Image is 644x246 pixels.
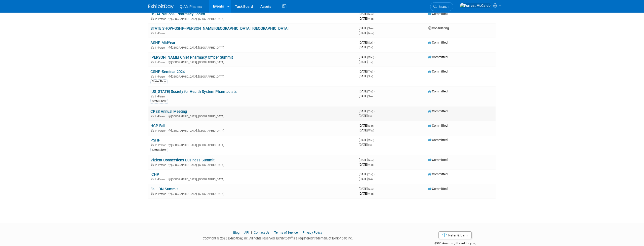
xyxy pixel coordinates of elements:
div: [GEOGRAPHIC_DATA], [GEOGRAPHIC_DATA] [150,60,355,64]
span: [DATE] [359,172,375,176]
span: [DATE] [359,74,373,78]
span: QuVa Pharma [180,5,202,9]
span: [DATE] [359,55,376,59]
img: In-Person Event [151,115,154,117]
span: [DATE] [359,89,375,93]
span: - [375,158,376,162]
a: CSHP-Seminar 2024 [150,69,185,74]
img: In-Person Event [151,17,154,20]
span: Committed [428,89,448,93]
a: Blog [233,231,239,234]
span: [DATE] [359,17,374,20]
span: Committed [428,187,448,191]
a: Terms of Service [274,231,298,234]
span: In-Person [155,129,168,132]
a: HSCA National Pharmacy Forum [150,12,205,16]
span: [DATE] [359,138,376,142]
span: (Thu) [368,61,373,63]
span: [DATE] [359,143,372,147]
span: Committed [428,55,448,59]
img: Forrest McCaleb [460,3,491,8]
span: (Thu) [368,46,373,49]
span: (Thu) [368,70,373,73]
div: [GEOGRAPHIC_DATA], [GEOGRAPHIC_DATA] [150,114,355,118]
span: (Mon) [368,159,374,161]
span: [DATE] [359,94,373,98]
img: ExhibitDay [148,4,174,9]
span: - [375,124,376,127]
span: (Sat) [368,178,373,181]
span: In-Person [155,163,168,167]
span: [DATE] [359,12,376,16]
div: State Show [150,99,168,103]
div: [GEOGRAPHIC_DATA], [GEOGRAPHIC_DATA] [150,74,355,78]
div: [GEOGRAPHIC_DATA], [GEOGRAPHIC_DATA] [150,143,355,147]
div: [GEOGRAPHIC_DATA], [GEOGRAPHIC_DATA] [150,45,355,49]
span: In-Person [155,17,168,21]
span: Committed [428,124,448,127]
a: Privacy Policy [303,231,322,234]
span: [DATE] [359,31,374,35]
span: In-Person [155,95,168,98]
div: Copyright © 2025 ExhibitDay, Inc. All rights reserved. ExhibitDay is a registered trademark of Ex... [148,235,407,241]
div: State Show [150,79,168,84]
span: Committed [428,138,448,142]
span: Search [437,5,449,9]
span: [DATE] [359,177,373,181]
span: In-Person [155,178,168,181]
span: - [375,55,376,59]
div: [GEOGRAPHIC_DATA], [GEOGRAPHIC_DATA] [150,17,355,21]
span: | [270,231,273,234]
span: (Sun) [368,41,373,44]
a: CPES Annual Meeting [150,109,187,114]
span: [DATE] [359,114,372,118]
span: (Wed) [368,129,374,132]
span: In-Person [155,192,168,196]
span: In-Person [155,144,168,147]
img: In-Person Event [151,163,154,166]
span: (Mon) [368,32,374,34]
a: Contact Us [254,231,269,234]
span: (Sun) [368,75,373,78]
img: In-Person Event [151,46,154,49]
a: [PERSON_NAME] Chief Pharmacy Officer Summit [150,55,233,60]
span: - [374,109,375,113]
span: [DATE] [359,192,374,195]
span: (Fri) [368,115,372,117]
span: (Mon) [368,13,374,15]
div: State Show [150,148,168,152]
span: Committed [428,109,448,113]
img: In-Person Event [151,61,154,63]
div: [GEOGRAPHIC_DATA], [GEOGRAPHIC_DATA] [150,128,355,132]
sup: ® [291,236,293,239]
a: Search [430,2,453,11]
div: [GEOGRAPHIC_DATA], [GEOGRAPHIC_DATA] [150,192,355,196]
img: In-Person Event [151,95,154,97]
span: [DATE] [359,26,374,30]
span: [DATE] [359,69,375,73]
img: In-Person Event [151,129,154,132]
a: Fall IDN Summit [150,187,178,191]
img: In-Person Event [151,32,154,34]
span: - [373,26,374,30]
span: (Sat) [368,27,373,30]
span: (Thu) [368,90,373,93]
span: (Wed) [368,192,374,195]
a: STATE SHOW-GSHP-[PERSON_NAME][GEOGRAPHIC_DATA], [GEOGRAPHIC_DATA] [150,26,289,31]
a: ASHP MidYear [150,41,175,45]
span: | [240,231,244,234]
a: [US_STATE] Society for Health System Pharmacists [150,89,237,94]
span: [DATE] [359,109,375,113]
div: [GEOGRAPHIC_DATA], [GEOGRAPHIC_DATA] [150,177,355,181]
a: Refer & Earn [438,231,472,239]
span: Committed [428,172,448,176]
span: - [374,41,375,44]
span: [DATE] [359,124,376,127]
span: - [374,172,375,176]
div: [GEOGRAPHIC_DATA], [GEOGRAPHIC_DATA] [150,163,355,167]
span: Committed [428,41,448,44]
span: In-Person [155,46,168,49]
span: Committed [428,69,448,73]
span: (Thu) [368,110,373,113]
a: API [244,231,249,234]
